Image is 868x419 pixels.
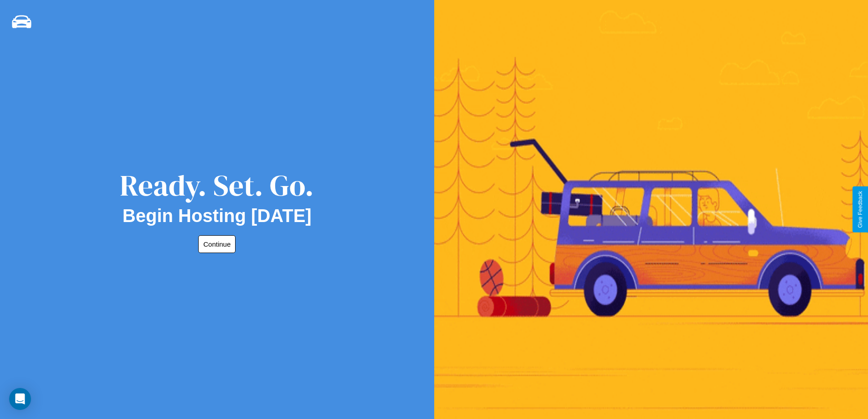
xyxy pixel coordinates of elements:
div: Open Intercom Messenger [9,388,31,410]
div: Ready. Set. Go. [120,165,314,206]
button: Continue [198,235,236,253]
div: Give Feedback [857,191,863,228]
h2: Begin Hosting [DATE] [123,206,312,226]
